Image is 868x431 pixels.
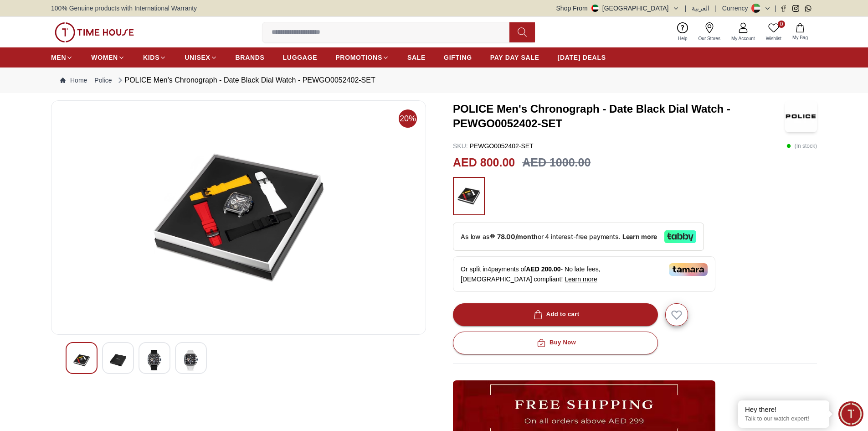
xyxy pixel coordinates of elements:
[453,141,534,151] p: PEWGO0052402-SET
[669,263,708,276] img: Tamara
[110,350,126,371] img: POLICE Men's Chronograph Black Dial Watch - PEWGO0052402-SET
[399,109,417,128] span: 20%
[453,102,785,131] h3: POLICE Men's Chronograph - Date Black Dial Watch - PEWGO0052402-SET
[60,76,87,85] a: Home
[778,21,785,28] span: 0
[116,75,375,86] div: POLICE Men's Chronograph - Date Black Dial Watch - PEWGO0052402-SET
[407,53,426,62] span: SALE
[565,275,597,283] span: Learn more
[453,303,658,326] button: Add to cart
[558,53,606,62] span: [DATE] DEALS
[762,35,785,42] span: Wishlist
[786,141,817,151] p: ( In stock )
[51,4,197,13] span: 100% Genuine products with International Warranty
[673,21,693,44] a: Help
[453,154,515,171] h2: AED 800.00
[532,309,580,320] div: Add to cart
[444,49,472,66] a: GIFTING
[283,53,318,62] span: LUGGAGE
[444,53,472,62] span: GIFTING
[51,53,66,62] span: MEN
[453,332,658,354] button: Buy Now
[236,49,265,66] a: BRANDS
[183,350,199,371] img: POLICE Men's Chronograph Black Dial Watch - PEWGO0052402-SET
[453,142,468,150] span: SKU :
[526,265,560,273] span: AED 200.00
[535,338,576,348] div: Buy Now
[51,49,73,66] a: MEN
[522,154,591,171] h3: AED 1000.00
[91,49,125,66] a: WOMEN
[805,5,812,12] a: Whatsapp
[722,4,752,13] div: Currency
[760,21,787,44] a: 0Wishlist
[780,5,787,12] a: Facebook
[685,4,687,13] span: |
[556,4,679,13] button: Shop From[GEOGRAPHIC_DATA]
[789,34,812,41] span: My Bag
[335,49,389,66] a: PROMOTIONS
[185,49,217,66] a: UNISEX
[490,53,539,62] span: PAY DAY SALE
[792,5,799,12] a: Instagram
[73,350,90,371] img: POLICE Men's Chronograph Black Dial Watch - PEWGO0052402-SET
[55,22,134,42] img: ...
[335,53,382,62] span: PROMOTIONS
[185,53,210,62] span: UNISEX
[91,53,118,62] span: WOMEN
[453,256,715,292] div: Or split in 4 payments of - No late fees, [DEMOGRAPHIC_DATA] compliant!
[695,35,724,42] span: Our Stores
[457,182,480,211] img: ...
[591,5,599,12] img: United Arab Emirates
[745,405,822,414] div: Hey there!
[785,100,817,132] img: POLICE Men's Chronograph - Date Black Dial Watch - PEWGO0052402-SET
[143,53,159,62] span: KIDS
[490,49,539,66] a: PAY DAY SALE
[146,350,163,371] img: POLICE Men's Chronograph Black Dial Watch - PEWGO0052402-SET
[728,35,759,42] span: My Account
[775,4,776,13] span: |
[59,108,418,327] img: POLICE Men's Chronograph Black Dial Watch - PEWGO0052402-SET
[283,49,318,66] a: LUGGAGE
[674,35,691,42] span: Help
[693,21,726,44] a: Our Stores
[745,415,822,423] p: Talk to our watch expert!
[143,49,166,66] a: KIDS
[692,4,709,13] button: العربية
[51,68,817,93] nav: Breadcrumb
[407,49,426,66] a: SALE
[715,4,717,13] span: |
[558,49,606,66] a: [DATE] DEALS
[94,76,112,85] a: Police
[787,21,813,43] button: My Bag
[236,53,265,62] span: BRANDS
[838,401,863,426] div: Chat Widget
